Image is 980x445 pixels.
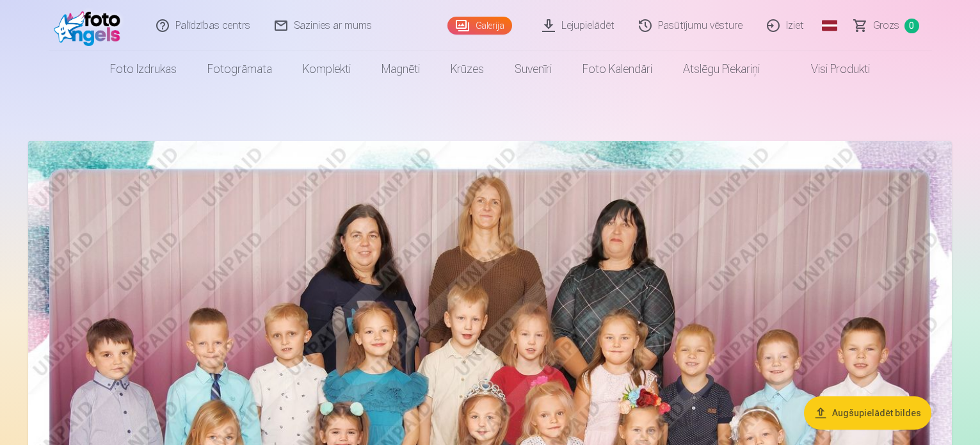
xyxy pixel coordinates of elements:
img: /fa1 [54,5,127,46]
a: Foto izdrukas [95,51,192,87]
button: Augšupielādēt bildes [804,396,931,430]
span: 0 [904,19,919,33]
a: Foto kalendāri [567,51,668,87]
a: Fotogrāmata [192,51,287,87]
a: Suvenīri [499,51,567,87]
a: Galerija [447,17,512,35]
a: Visi produkti [775,51,885,87]
a: Magnēti [366,51,435,87]
a: Atslēgu piekariņi [668,51,775,87]
span: Grozs [873,18,899,33]
a: Komplekti [287,51,366,87]
a: Krūzes [435,51,499,87]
